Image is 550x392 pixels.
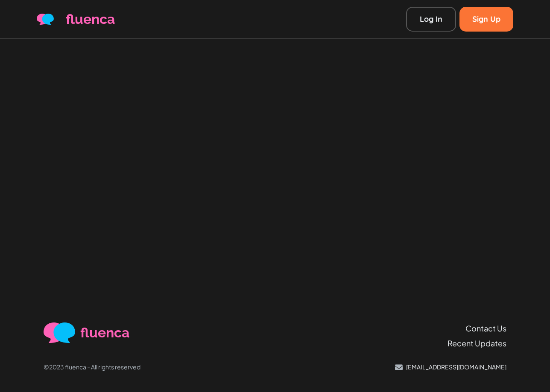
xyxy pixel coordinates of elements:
[406,363,506,372] p: [EMAIL_ADDRESS][DOMAIN_NAME]
[395,363,506,372] a: [EMAIL_ADDRESS][DOMAIN_NAME]
[44,363,140,372] p: ©2023 fluenca - All rights reserved
[459,7,513,32] a: Sign Up
[80,322,129,343] span: fluenca
[533,171,550,221] iframe: Ybug feedback widget
[406,7,456,32] a: Log In
[448,337,506,349] a: Recent Updates
[66,9,115,29] span: fluenca
[465,322,506,334] a: Contact Us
